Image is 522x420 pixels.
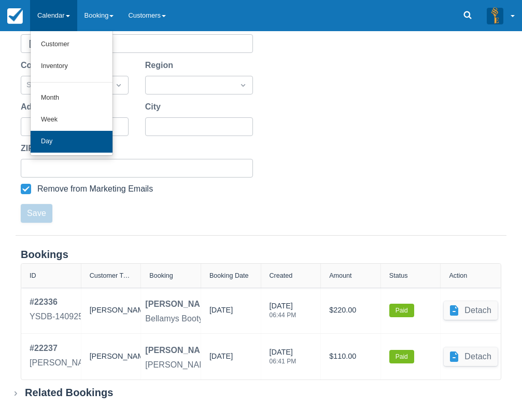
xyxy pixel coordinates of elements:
label: ZIP/Postal Code [21,142,88,155]
a: Inventory [31,56,112,77]
div: Created [270,272,293,279]
div: [PERSON_NAME] [145,298,215,310]
div: [PERSON_NAME] Room Booking [145,359,271,371]
div: Bookings [21,248,501,261]
div: Action [449,272,467,279]
img: checkfront-main-nav-mini-logo.png [7,8,23,24]
div: $220.00 [329,296,372,325]
div: [DATE] [270,347,297,371]
label: City [145,101,165,113]
div: $110.00 [329,342,372,371]
div: # 22336 [30,296,83,308]
div: [DATE] [209,305,233,320]
ul: Calendar [30,31,113,156]
a: Month [31,87,112,109]
div: Booking Date [209,272,249,279]
div: [PERSON_NAME] [90,342,133,371]
div: [PERSON_NAME]-260825 [30,357,129,369]
div: [DATE] [270,301,297,324]
a: #22336YSDB-140925 [30,296,83,325]
label: Region [145,59,177,72]
button: Detach [444,301,498,320]
div: [PERSON_NAME] [145,344,215,357]
a: Customer [31,34,112,56]
div: YSDB-140925 [30,310,83,323]
span: Dropdown icon [238,80,248,90]
div: Amount [329,272,351,279]
div: 06:44 PM [270,312,297,318]
div: [PERSON_NAME] [90,296,133,325]
label: Paid [389,304,414,317]
div: Status [389,272,408,279]
div: # 22237 [30,342,129,355]
div: 06:41 PM [270,358,297,364]
label: Country [21,59,57,72]
img: A3 [487,7,503,24]
div: Bellamys Booty (custom) [145,313,238,325]
div: [DATE] [209,351,233,367]
span: Dropdown icon [114,80,124,90]
a: #22237[PERSON_NAME]-260825 [30,342,129,371]
div: Customer Type [90,272,133,279]
a: Day [31,131,112,153]
div: Booking [149,272,173,279]
a: Week [31,109,112,131]
label: Address [21,101,58,113]
div: Remove from Marketing Emails [37,184,153,194]
button: Detach [444,347,498,366]
div: Related Bookings [25,386,114,399]
label: Paid [389,350,414,363]
div: ID [30,272,36,279]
